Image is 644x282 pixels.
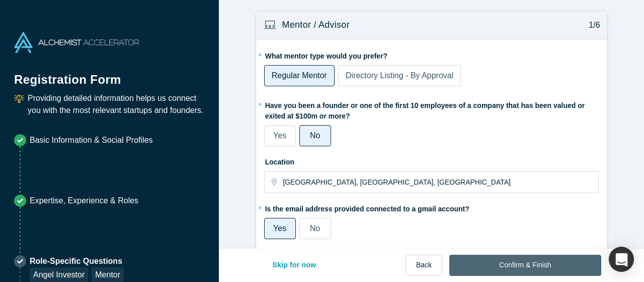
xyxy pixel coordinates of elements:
span: No [310,224,320,233]
p: Role-Specific Questions [30,255,205,267]
input: Enter a location [283,172,598,193]
span: Yes [273,224,286,233]
button: Back [406,255,442,276]
p: 1/6 [584,19,600,31]
h1: Registration Form [14,60,205,89]
label: Is the email address provided connected to a gmail account? [264,200,599,214]
span: Regular Mentor [272,71,327,80]
button: Confirm & Finish [449,255,601,276]
span: Yes [273,131,286,140]
label: Have you been a founder or one of the first 10 employees of a company that has been valued or exi... [264,97,599,122]
label: Location [264,153,599,167]
p: Expertise, Experience & Roles [30,195,138,207]
span: Directory Listing - By Approval [346,71,453,80]
img: Alchemist Accelerator Logo [14,32,139,53]
label: What mentor type would you prefer? [264,47,599,62]
button: Skip for now [262,255,327,276]
p: Basic Information & Social Profiles [30,134,153,146]
p: Providing detailed information helps us connect you with the most relevant startups and founders. [28,92,205,117]
label: Please list here any notes / things you want us to know [264,246,599,260]
h3: Mentor / Advisor [282,18,350,32]
span: No [310,131,320,140]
